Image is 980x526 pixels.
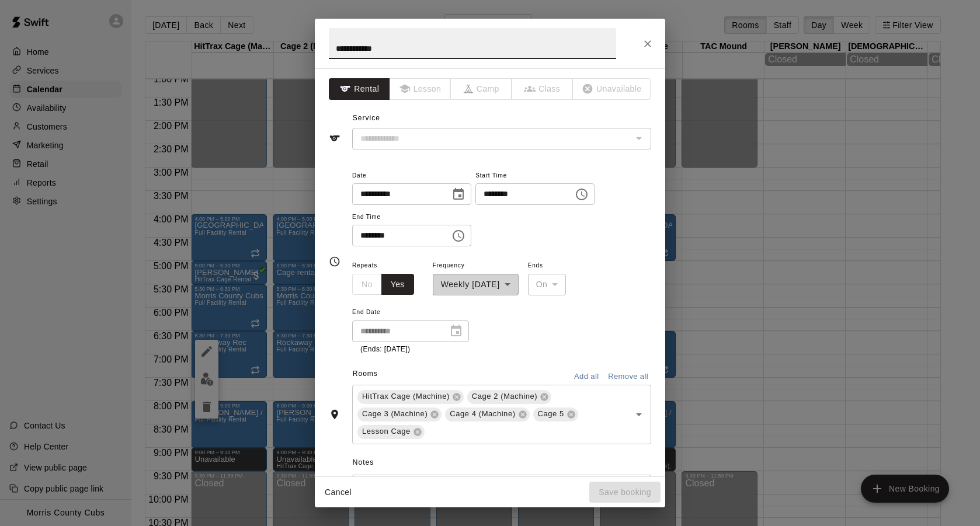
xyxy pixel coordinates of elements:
span: Frequency [433,258,519,274]
button: Choose time, selected time is 7:30 PM [447,224,470,248]
div: Lesson Cage [357,425,425,439]
div: outlined button group [352,274,414,295]
svg: Rooms [329,409,340,420]
div: HitTrax Cage (Machine) [357,390,464,404]
div: On [528,274,567,295]
div: The service of an existing booking cannot be changed [352,128,651,149]
span: Notes [353,454,651,472]
span: The type of an existing booking cannot be changed [390,78,451,100]
div: Cage 3 (Machine) [357,407,442,422]
span: Rooms [353,370,378,378]
button: Remove all [605,368,651,386]
div: Cage 4 (Machine) [445,407,529,422]
button: Open [631,406,647,423]
span: The type of an existing booking cannot be changed [512,78,574,100]
span: Ends [528,258,567,274]
button: Choose time, selected time is 6:30 PM [570,183,593,206]
span: HitTrax Cage (Machine) [357,391,454,402]
p: (Ends: [DATE]) [360,344,461,356]
svg: Timing [329,256,340,267]
svg: Service [329,133,340,144]
button: Add all [568,368,605,386]
span: Service [353,114,380,122]
span: Lesson Cage [357,426,415,437]
div: Cage 2 (Machine) [467,390,551,404]
span: Repeats [352,258,423,274]
span: End Date [352,305,469,321]
span: Cage 4 (Machine) [445,408,520,420]
button: Cancel [319,482,357,503]
span: Start Time [475,168,595,184]
button: Yes [381,274,414,295]
span: Cage 2 (Machine) [467,391,542,402]
button: Close [637,33,658,54]
span: End Time [352,210,471,225]
span: Date [352,168,471,184]
span: The type of an existing booking cannot be changed [573,78,651,100]
span: Cage 5 [533,408,569,420]
span: Cage 3 (Machine) [357,408,432,420]
button: Rental [329,78,390,100]
button: Choose date, selected date is Mar 5, 2025 [447,183,470,206]
span: The type of an existing booking cannot be changed [451,78,512,100]
div: Cage 5 [533,407,578,422]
